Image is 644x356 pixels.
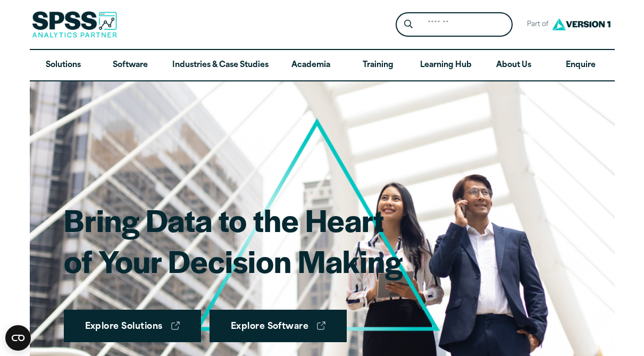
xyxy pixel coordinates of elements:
a: Explore Solutions [64,310,201,343]
a: Industries & Case Studies [164,50,277,81]
a: Software [97,50,164,81]
a: Training [344,50,411,81]
img: Version1 Logo [549,14,613,34]
h1: Bring Data to the Heart of Your Decision Making [64,199,403,282]
button: Open CMP widget [5,325,31,351]
a: Solutions [30,50,97,81]
img: SPSS Analytics Partner [32,11,117,38]
form: Site Header Search Form [396,12,513,37]
nav: Desktop version of site main menu [30,50,615,81]
a: Academia [277,50,344,81]
a: Explore Software [210,310,347,343]
span: Part of [521,17,549,32]
a: Enquire [547,50,614,81]
a: About Us [480,50,547,81]
svg: Search magnifying glass icon [404,20,413,29]
button: Search magnifying glass icon [398,15,418,35]
a: Learning Hub [412,50,480,81]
